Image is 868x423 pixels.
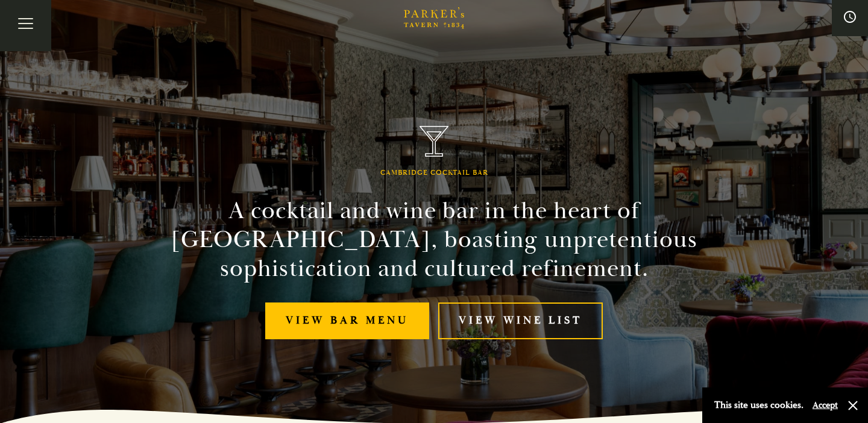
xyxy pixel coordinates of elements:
[265,302,429,339] a: View bar menu
[714,396,804,414] p: This site uses cookies.
[380,169,488,177] h1: Cambridge Cocktail Bar
[847,399,859,412] button: Close and accept
[813,399,838,411] button: Accept
[159,196,709,283] h2: A cocktail and wine bar in the heart of [GEOGRAPHIC_DATA], boasting unpretentious sophistication ...
[438,302,603,339] a: View Wine List
[420,126,448,157] img: Parker's Tavern Brasserie Cambridge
